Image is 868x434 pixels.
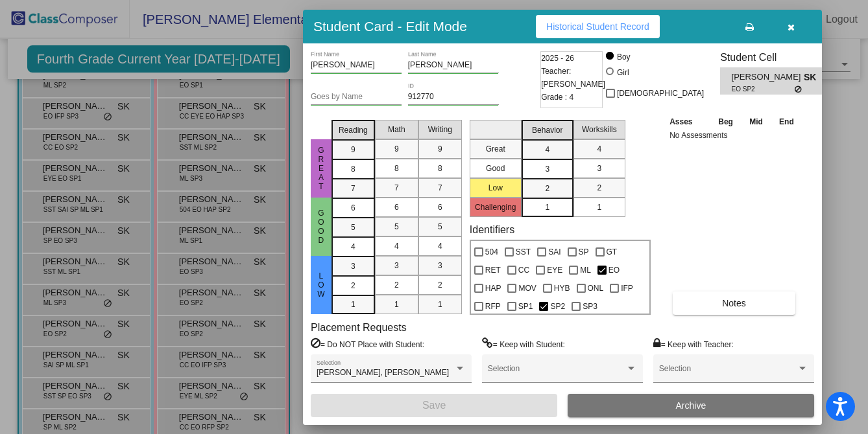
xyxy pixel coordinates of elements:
span: MOV [518,280,536,296]
label: Identifiers [470,223,514,236]
span: Historical Student Record [546,21,649,32]
label: = Keep with Student: [482,337,565,350]
span: 4 [597,143,601,155]
span: ONL [588,280,604,296]
span: SP1 [518,299,533,314]
input: goes by name [311,93,402,102]
span: Reading [339,124,368,136]
span: 8 [351,163,356,175]
span: 1 [545,201,549,213]
span: 5 [438,221,442,233]
span: Low [315,271,327,299]
span: 4 [438,240,442,252]
button: Archive [568,394,814,417]
th: Beg [710,115,741,129]
span: Save [422,400,446,411]
span: 6 [351,202,356,214]
span: SP [579,244,589,260]
label: = Keep with Teacher: [653,337,734,350]
span: [PERSON_NAME], [PERSON_NAME] [317,368,449,377]
span: 3 [351,260,356,272]
span: [PERSON_NAME] [732,71,804,84]
label: = Do NOT Place with Student: [311,337,424,350]
span: SAI [548,244,561,260]
span: 9 [438,143,442,155]
span: RET [485,262,501,278]
div: Girl [616,67,629,78]
span: 1 [394,299,399,310]
span: EO [609,262,620,278]
span: Workskills [582,124,617,135]
span: 2 [597,182,601,194]
span: 3 [394,260,399,271]
h3: Student Card - Edit Mode [313,18,467,34]
span: RFP [485,299,501,314]
span: Teacher: [PERSON_NAME] [541,65,605,91]
span: 1 [351,299,356,310]
span: CC [518,262,529,278]
span: 2 [351,280,356,291]
td: No Assessments [666,129,802,142]
span: SST [516,244,531,260]
span: 3 [438,260,442,271]
span: Behavior [532,124,562,136]
span: Grade : 4 [541,91,573,104]
th: Mid [741,115,771,129]
span: 8 [438,163,442,174]
th: End [771,115,802,129]
span: 6 [438,201,442,213]
span: 504 [485,244,498,260]
span: 3 [597,163,601,174]
span: 4 [545,144,549,155]
span: [DEMOGRAPHIC_DATA] [617,86,704,101]
span: 4 [351,241,356,253]
span: IFP [621,280,633,296]
span: 3 [545,163,549,175]
span: 2025 - 26 [541,52,574,65]
span: HAP [485,280,501,296]
span: Great [315,146,327,191]
span: Math [388,124,405,135]
span: SP2 [550,299,565,314]
span: 1 [438,299,442,310]
span: Good [315,209,327,245]
button: Save [311,394,557,417]
span: ML [580,262,591,278]
button: Notes [673,291,795,315]
span: 4 [394,240,399,252]
button: Historical Student Record [536,15,660,38]
span: 2 [438,279,442,291]
input: Enter ID [408,93,499,102]
span: Writing [428,124,452,135]
div: Boy [616,51,631,63]
span: GT [607,244,618,260]
span: 1 [597,201,601,213]
span: 6 [394,201,399,213]
span: Archive [676,400,706,411]
span: EYE [547,262,562,278]
span: 2 [545,183,549,194]
h3: Student Cell [720,51,833,63]
th: Asses [666,115,710,129]
span: SK [804,71,822,84]
span: 8 [394,163,399,174]
span: SP3 [583,299,597,314]
span: 9 [394,143,399,155]
span: 9 [351,144,356,155]
label: Placement Requests [311,321,407,334]
span: Notes [722,298,746,308]
span: HYB [554,280,570,296]
span: 2 [394,279,399,291]
span: 5 [394,221,399,233]
span: 7 [438,182,442,194]
span: 7 [394,182,399,194]
span: EO SP2 [732,84,795,94]
span: 5 [351,222,356,233]
span: 7 [351,183,356,194]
